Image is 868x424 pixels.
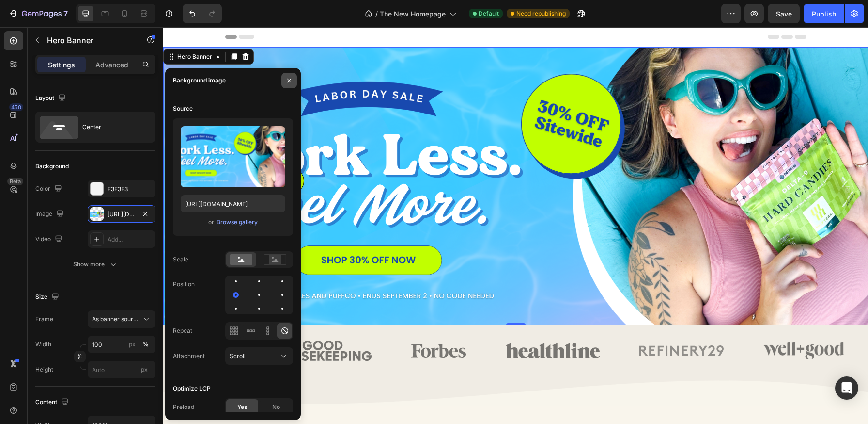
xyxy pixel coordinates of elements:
[476,318,560,328] img: gempages_570495266654782688-ce8a1a50-3df6-4ffe-9ddc-ba8a5bc38fce.svg
[35,315,53,324] label: Frame
[812,9,836,19] div: Publish
[804,4,844,23] button: Publish
[88,336,155,353] input: px%
[4,4,72,23] button: 7
[35,233,64,246] div: Video
[237,403,247,411] span: Yes
[375,9,378,19] span: /
[7,178,23,185] div: Beta
[140,339,152,350] button: px
[35,291,61,304] div: Size
[88,310,155,328] button: As banner source
[835,376,858,400] div: Open Intercom Messenger
[73,260,118,269] div: Show more
[63,8,68,19] p: 7
[126,339,138,350] button: %
[88,361,155,378] input: px
[108,210,136,219] div: [URL][DOMAIN_NAME]
[163,27,868,424] iframe: Design area
[479,9,499,18] span: Default
[129,340,136,349] div: px
[35,162,69,171] div: Background
[600,313,681,333] img: gempages_570495266654782688-fa6de545-93ff-4d5c-9c17-57521c10c93b.svg
[225,347,293,365] button: Scroll
[173,280,195,289] div: Position
[35,256,155,273] button: Show more
[173,255,188,264] div: Scale
[143,340,149,349] div: %
[173,326,192,335] div: Repeat
[48,60,75,70] p: Settings
[35,340,51,349] label: Width
[108,185,153,194] div: F3F3F3
[95,60,128,70] p: Advanced
[141,366,148,373] span: px
[181,195,285,212] input: https://example.com/image.jpg
[183,4,222,23] div: Undo/Redo
[272,403,280,411] span: No
[173,403,194,411] div: Preload
[35,208,66,221] div: Image
[181,126,285,187] img: preview-image
[9,103,23,111] div: 450
[208,216,214,228] span: or
[380,9,446,19] span: The New Homepage
[35,396,71,409] div: Content
[776,10,792,18] span: Save
[82,116,141,138] div: Center
[108,235,153,244] div: Add...
[47,34,129,46] p: Hero Banner
[173,76,226,85] div: Background image
[768,4,800,23] button: Save
[230,352,246,359] span: Scroll
[173,384,211,393] div: Optimize LCP
[35,365,53,374] label: Height
[217,218,258,227] div: Browse gallery
[516,9,566,18] span: Need republishing
[92,315,139,324] span: As banner source
[173,352,205,360] div: Attachment
[248,317,303,330] img: gempages_570495266654782688-5b90ec60-a536-4425-a586-b5fd3b7f45f5.svg
[173,104,193,113] div: Source
[342,316,436,331] img: gempages_570495266654782688-3da20523-e38b-4b5d-ae92-9460afaea42e.svg
[216,217,258,227] button: Browse gallery
[35,92,68,105] div: Layout
[35,182,64,196] div: Color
